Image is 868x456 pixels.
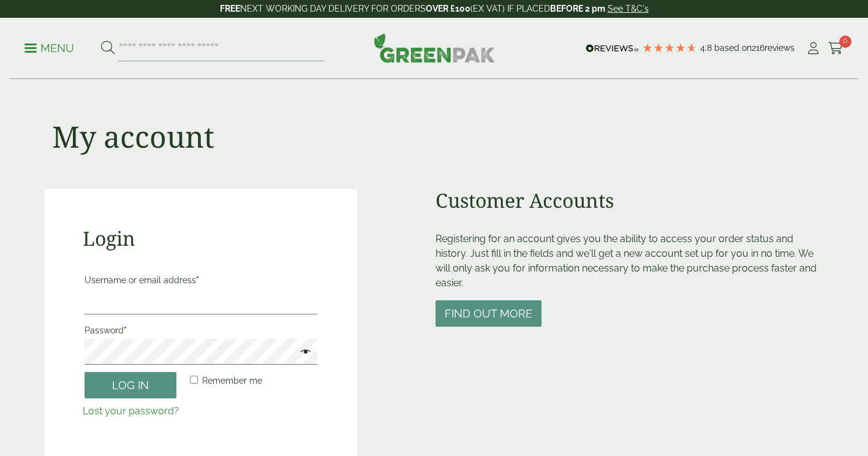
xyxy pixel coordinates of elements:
input: Remember me [190,376,198,384]
img: REVIEWS.io [586,44,639,53]
label: Password [85,322,318,339]
i: Cart [828,42,843,55]
span: 216 [752,43,764,53]
h1: My account [52,119,214,154]
i: My Account [806,42,821,55]
span: Remember me [202,376,262,386]
a: 0 [828,39,843,58]
img: GreenPak Supplies [374,33,495,63]
label: Username or email address [85,272,318,289]
a: See T&C's [608,4,649,13]
strong: OVER £100 [426,4,470,13]
button: Find out more [436,300,542,327]
span: 0 [839,36,851,48]
a: Menu [25,41,74,53]
div: 4.79 Stars [642,42,697,53]
strong: FREE [220,4,240,13]
strong: BEFORE 2 pm [550,4,605,13]
p: Menu [25,41,74,56]
span: Based on [714,43,752,53]
h2: Customer Accounts [436,189,823,212]
a: Lost your password? [83,405,179,417]
span: reviews [764,43,794,53]
span: 4.8 [700,43,714,53]
button: Log in [85,372,176,398]
p: Registering for an account gives you the ability to access your order status and history. Just fi... [436,232,823,291]
a: Find out more [436,308,542,320]
h2: Login [83,227,320,250]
